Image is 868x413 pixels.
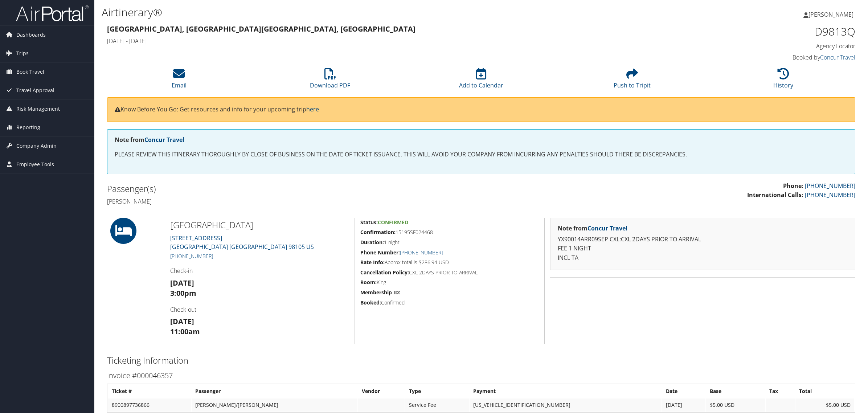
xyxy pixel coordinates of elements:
h1: D9813Q [676,24,855,39]
a: Concur Travel [820,53,855,61]
strong: [GEOGRAPHIC_DATA], [GEOGRAPHIC_DATA] [GEOGRAPHIC_DATA], [GEOGRAPHIC_DATA] [107,24,415,34]
a: here [306,105,319,113]
span: Employee Tools [16,155,54,173]
td: Service Fee [405,398,468,412]
a: Add to Calendar [459,72,503,89]
span: Dashboards [16,26,46,44]
th: Date [662,385,705,398]
th: Type [405,385,468,398]
strong: 3:00pm [170,288,196,298]
td: [PERSON_NAME]/[PERSON_NAME] [192,398,357,412]
h5: CXL 2DAYS PRIOR TO ARRIVAL [360,269,539,276]
h4: [PERSON_NAME] [107,197,476,205]
h2: Ticketing Information [107,354,855,367]
h2: Passenger(s) [107,183,476,195]
strong: Note from [115,136,184,144]
span: Travel Approval [16,81,54,99]
a: [PHONE_NUMBER] [170,253,213,259]
a: Download PDF [310,72,350,89]
h5: 15195SF024468 [360,229,539,236]
strong: [DATE] [170,316,194,326]
th: Passenger [192,385,357,398]
p: PLEASE REVIEW THIS ITINERARY THOROUGHLY BY CLOSE OF BUSINESS ON THE DATE OF TICKET ISSUANCE. THIS... [115,150,848,159]
th: Payment [470,385,662,398]
strong: Confirmation: [360,229,396,236]
a: Concur Travel [587,224,627,232]
th: Ticket # [108,385,191,398]
strong: Status: [360,219,378,226]
h4: Agency Locator [676,42,855,50]
td: 8900897736866 [108,398,191,412]
strong: Phone: [783,182,803,190]
h2: [GEOGRAPHIC_DATA] [170,219,349,231]
span: Risk Management [16,100,60,118]
h4: Check-in [170,267,349,275]
a: Email [172,72,187,89]
h4: Check-out [170,306,349,314]
td: $5.00 USD [795,398,854,412]
th: Base [706,385,765,398]
span: Company Admin [16,137,57,155]
img: airportal-logo.png [16,5,89,22]
h5: King [360,279,539,286]
h1: Airtinerary® [102,5,608,20]
span: [PERSON_NAME] [808,11,853,19]
a: [PHONE_NUMBER] [805,182,855,190]
strong: 11:00am [170,327,200,336]
th: Vendor [358,385,405,398]
a: [PHONE_NUMBER] [400,249,443,256]
span: Confirmed [378,219,408,226]
h5: 1 night [360,239,539,246]
h4: Booked by [676,53,855,61]
span: Book Travel [16,63,44,81]
p: YX90014ARR09SEP CXL:CXL 2DAYS PRIOR TO ARRIVAL FEE 1 NIGHT INCL TA [558,235,848,263]
strong: Duration: [360,239,384,246]
strong: Cancellation Policy: [360,269,409,276]
span: Reporting [16,118,40,136]
span: Trips [16,44,29,62]
strong: Room: [360,279,377,286]
strong: [DATE] [170,278,194,288]
a: [PERSON_NAME] [803,4,861,25]
h5: Confirmed [360,299,539,306]
strong: International Calls: [747,191,803,199]
a: Concur Travel [144,136,184,144]
p: Know Before You Go: Get resources and info for your upcoming trip [115,105,848,114]
a: [STREET_ADDRESS][GEOGRAPHIC_DATA] [GEOGRAPHIC_DATA] 98105 US [170,234,314,251]
strong: Booked: [360,299,381,306]
td: [DATE] [662,398,705,412]
h5: Approx total is $286.94 USD [360,259,539,266]
td: $5.00 USD [706,398,765,412]
strong: Rate Info: [360,259,385,266]
strong: Phone Number: [360,249,400,256]
th: Tax [766,385,795,398]
strong: Note from [558,224,627,232]
td: [US_VEHICLE_IDENTIFICATION_NUMBER] [470,398,662,412]
h3: Invoice #000046357 [107,371,855,381]
strong: Membership ID: [360,289,400,296]
h4: [DATE] - [DATE] [107,37,666,45]
a: History [773,72,793,89]
th: Total [795,385,854,398]
a: [PHONE_NUMBER] [805,191,855,199]
a: Push to Tripit [614,72,651,89]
